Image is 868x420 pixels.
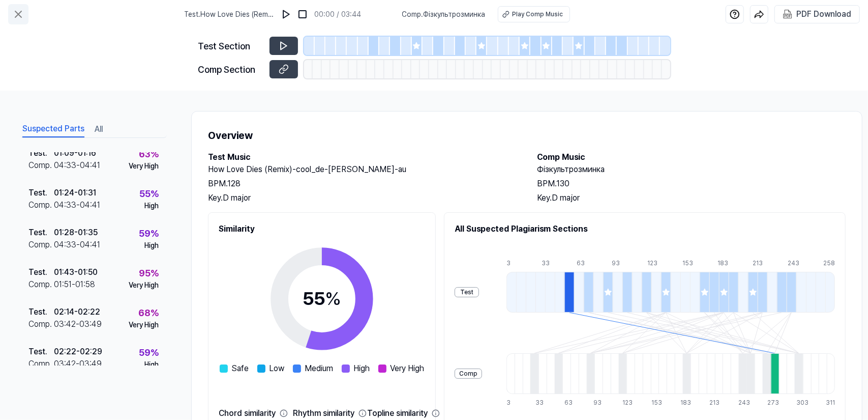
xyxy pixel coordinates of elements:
[293,407,354,419] div: Rhythm similarity
[232,362,249,375] span: Safe
[754,9,764,19] img: share
[797,398,805,407] div: 303
[537,178,846,190] div: BPM. 130
[54,147,96,159] div: 01:09 - 01:16
[647,259,657,268] div: 123
[198,39,263,53] div: Test Section
[129,320,159,330] div: Very High
[506,398,515,407] div: 3
[303,285,341,313] div: 55
[139,187,159,201] div: 55 %
[54,278,95,291] div: 01:51 - 01:58
[717,259,727,268] div: 183
[144,201,159,211] div: High
[54,227,98,239] div: 01:28 - 01:35
[455,287,479,297] div: Test
[28,278,54,291] div: Comp .
[753,259,763,268] div: 213
[54,358,102,370] div: 03:42 - 03:49
[138,306,159,320] div: 68 %
[796,8,851,21] div: PDF Download
[54,239,100,251] div: 04:33 - 04:41
[823,259,835,268] div: 258
[28,358,54,370] div: Comp .
[315,9,362,20] div: 00:00 / 03:44
[593,398,602,407] div: 93
[537,192,846,204] div: Key. D major
[391,362,425,375] span: Very High
[402,9,486,20] span: Comp . Фізкультрозминка
[198,63,263,76] div: Comp Section
[325,288,341,310] span: %
[651,398,660,407] div: 153
[28,306,54,318] div: Test .
[28,159,54,172] div: Comp .
[455,223,835,235] h2: All Suspected Plagiarism Sections
[144,240,159,251] div: High
[208,192,517,204] div: Key. D major
[783,10,792,19] img: PDF Download
[28,187,54,199] div: Test .
[535,398,544,407] div: 33
[739,398,747,407] div: 243
[28,227,54,239] div: Test .
[710,398,718,407] div: 213
[788,259,798,268] div: 243
[139,147,159,161] div: 63 %
[95,121,103,137] button: All
[537,163,846,176] h2: Фізкультрозминка
[208,151,517,163] h2: Test Music
[185,9,274,20] span: Test . How Love Dies (Remix)-cool_de-[PERSON_NAME]-au
[730,9,740,19] img: help
[54,187,96,199] div: 01:24 - 01:31
[54,318,102,330] div: 03:42 - 03:49
[219,407,276,419] div: Chord similarity
[28,147,54,159] div: Test .
[54,199,100,211] div: 04:33 - 04:41
[506,259,516,268] div: 3
[208,163,517,176] h2: How Love Dies (Remix)-cool_de-[PERSON_NAME]-au
[54,306,100,318] div: 02:14 - 02:22
[354,362,370,375] span: High
[139,266,159,280] div: 95 %
[28,318,54,330] div: Comp .
[208,128,846,143] h1: Overview
[28,346,54,358] div: Test .
[22,121,84,137] button: Suspected Parts
[612,259,622,268] div: 93
[537,151,846,163] h2: Comp Music
[139,346,159,359] div: 59 %
[129,161,159,172] div: Very High
[28,199,54,211] div: Comp .
[455,369,482,379] div: Comp
[129,280,159,291] div: Very High
[564,398,573,407] div: 63
[542,259,551,268] div: 33
[622,398,631,407] div: 123
[768,398,776,407] div: 273
[498,6,570,22] button: Play Comp Music
[54,346,102,358] div: 02:22 - 02:29
[297,9,308,19] img: stop
[208,178,517,190] div: BPM. 128
[28,266,54,278] div: Test .
[781,6,853,23] button: PDF Download
[54,266,98,278] div: 01:43 - 01:50
[281,9,291,19] img: play
[682,259,692,268] div: 153
[144,359,159,370] div: High
[139,227,159,240] div: 59 %
[219,223,425,235] h2: Similarity
[305,362,334,375] span: Medium
[826,398,835,407] div: 311
[680,398,689,407] div: 183
[28,239,54,251] div: Comp .
[54,159,100,172] div: 04:33 - 04:41
[577,259,586,268] div: 63
[513,10,563,19] div: Play Comp Music
[270,362,285,375] span: Low
[367,407,428,419] div: Topline similarity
